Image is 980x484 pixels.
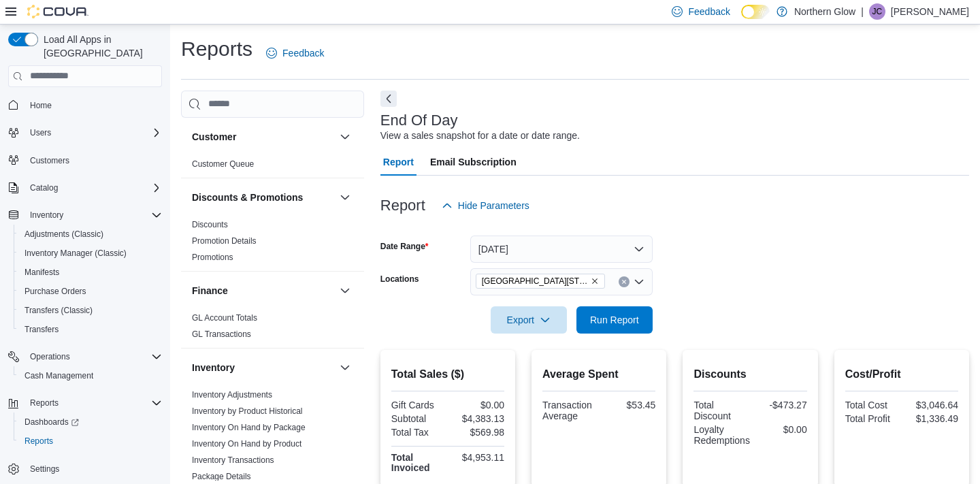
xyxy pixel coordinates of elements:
span: Transfers [19,321,162,338]
span: Purchase Orders [24,286,86,297]
button: Transfers [14,320,167,339]
span: Email Subscription [430,148,517,176]
span: Reports [19,433,162,449]
div: $0.00 [755,424,807,435]
span: Feedback [282,46,324,60]
button: Operations [3,347,167,366]
a: Inventory by Product Historical [192,406,303,416]
h3: Inventory [192,361,235,374]
span: Reports [24,395,162,411]
span: Transfers [24,324,59,335]
button: Clear input [619,276,630,287]
button: Customer [337,129,353,145]
span: Northern Glow 701 Memorial Ave [476,274,605,289]
a: Inventory Manager (Classic) [19,245,132,261]
h1: Reports [181,35,252,63]
span: Inventory Manager (Classic) [24,248,127,259]
div: Customer [181,156,364,178]
button: Purchase Orders [14,282,167,301]
button: [DATE] [470,236,653,263]
a: Transfers (Classic) [19,302,98,319]
span: Dark Mode [741,19,742,20]
span: Report [383,148,414,176]
button: Finance [337,283,353,299]
a: Customer Queue [192,159,254,169]
p: Northern Glow [794,3,855,20]
a: Inventory Adjustments [192,390,272,400]
a: GL Account Totals [192,313,257,323]
span: Users [24,125,162,141]
h3: Report [380,197,425,214]
span: Dashboards [24,417,79,427]
a: Promotions [192,253,233,262]
a: Dashboards [19,414,84,430]
span: Customers [24,152,162,169]
button: Customers [3,150,167,170]
a: Home [24,97,57,114]
input: Dark Mode [741,5,770,19]
button: Discounts & Promotions [337,189,353,206]
button: Open list of options [634,276,644,287]
button: Home [3,95,167,115]
a: Reports [19,433,59,449]
h3: Customer [192,130,236,144]
button: Discounts & Promotions [192,191,334,204]
h2: Average Spent [542,366,655,383]
div: Total Cost [845,400,899,410]
a: Feedback [261,39,329,67]
span: Inventory [24,207,162,223]
span: Users [30,127,51,138]
div: Transaction Average [542,400,596,421]
div: $4,383.13 [451,413,504,424]
span: Inventory [30,210,63,221]
button: Cash Management [14,366,167,385]
a: Promotion Details [192,236,257,246]
div: $1,336.49 [904,413,958,424]
button: Inventory [337,359,353,376]
button: Adjustments (Classic) [14,225,167,244]
span: Dashboards [19,414,162,430]
div: Total Profit [845,413,899,424]
p: [PERSON_NAME] [891,3,969,20]
button: Run Report [576,306,653,334]
span: JC [872,3,883,20]
span: Cash Management [24,370,93,381]
h2: Cost/Profit [845,366,958,383]
button: Operations [24,349,76,365]
button: Users [24,125,56,141]
button: Reports [3,393,167,413]
div: $4,953.11 [451,452,504,463]
div: $0.00 [451,400,504,410]
span: Customers [30,155,69,166]
button: Inventory Manager (Classic) [14,244,167,263]
span: Manifests [24,267,59,278]
button: Finance [192,284,334,297]
label: Date Range [380,241,429,252]
a: Transfers [19,321,64,338]
div: Loyalty Redemptions [693,424,750,446]
span: Adjustments (Classic) [24,229,103,240]
img: Cova [27,5,88,18]
span: Export [499,306,559,334]
label: Locations [380,274,419,285]
span: Manifests [19,264,162,280]
span: Catalog [24,180,162,196]
button: Inventory [3,206,167,225]
button: Inventory [24,207,69,223]
a: Discounts [192,220,228,229]
span: Operations [30,351,70,362]
button: Remove Northern Glow 701 Memorial Ave from selection in this group [591,277,599,285]
span: Adjustments (Classic) [19,226,162,242]
strong: Total Invoiced [391,452,430,474]
button: Export [491,306,567,334]
div: Jesse Cettina [869,3,885,20]
span: Home [30,100,52,111]
a: Customers [24,152,75,169]
button: Reports [14,432,167,451]
div: Discounts & Promotions [181,216,364,271]
div: -$473.27 [753,400,807,410]
a: Package Details [192,472,251,481]
h3: Finance [192,284,228,297]
h2: Total Sales ($) [391,366,504,383]
span: Cash Management [19,368,162,384]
